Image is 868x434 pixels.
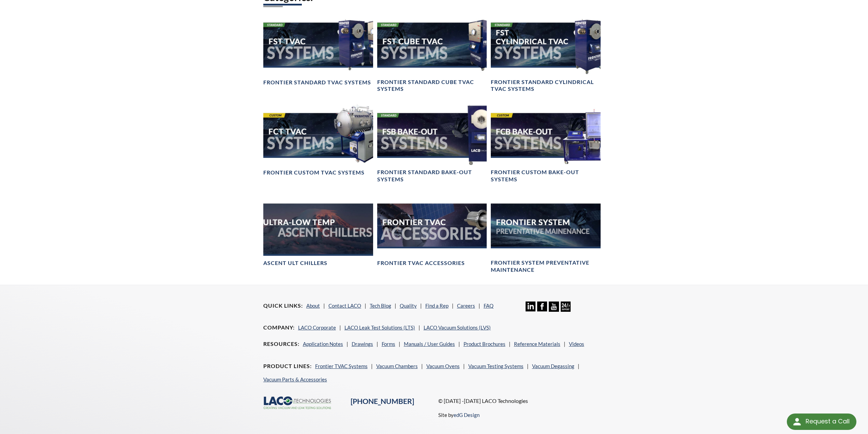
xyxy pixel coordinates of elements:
[303,341,343,347] a: Application Notes
[263,324,295,331] h4: Company
[377,104,487,183] a: FSB Bake-Out Systems headerFrontier Standard Bake-Out Systems
[491,79,601,93] h4: Frontier Standard Cylindrical TVAC Systems
[263,302,303,309] h4: Quick Links
[377,194,487,267] a: Frontier TVAC Accessories headerFrontier TVAC Accessories
[491,104,601,183] a: FCB Bake-Out Systems headerFrontier Custom Bake-Out Systems
[491,194,601,274] a: Frontier System Preventative Maintenance
[424,324,491,331] a: LACO Vacuum Solutions (LVS)
[425,303,448,309] a: Find a Rep
[377,13,487,93] a: FST Cube TVAC Systems headerFrontier Standard Cube TVAC Systems
[377,260,465,267] h4: Frontier TVAC Accessories
[464,341,505,347] a: Product Brochures
[484,303,494,309] a: FAQ
[377,169,487,183] h4: Frontier Standard Bake-Out Systems
[491,259,601,274] h4: Frontier System Preventative Maintenance
[561,302,571,311] img: 24/7 Support Icon
[438,411,480,419] p: Site by
[351,397,414,406] a: [PHONE_NUMBER]
[400,303,417,309] a: Quality
[787,414,856,430] div: Request a Call
[806,414,850,429] div: Request a Call
[454,412,480,418] a: edG Design
[263,363,312,370] h4: Product Lines
[532,363,574,369] a: Vacuum Degassing
[263,376,327,382] a: Vacuum Parts & Accessories
[569,341,584,347] a: Videos
[792,416,803,427] img: round button
[514,341,560,347] a: Reference Materials
[426,363,460,369] a: Vacuum Ovens
[370,303,391,309] a: Tech Blog
[376,363,418,369] a: Vacuum Chambers
[491,13,601,93] a: FST Cylindrical TVAC Systems headerFrontier Standard Cylindrical TVAC Systems
[382,341,395,347] a: Forms
[377,79,487,93] h4: Frontier Standard Cube TVAC Systems
[263,340,299,348] h4: Resources
[328,303,361,309] a: Contact LACO
[315,363,368,369] a: Frontier TVAC Systems
[438,396,605,405] p: © [DATE] -[DATE] LACO Technologies
[263,169,365,176] h4: Frontier Custom TVAC Systems
[491,169,601,183] h4: Frontier Custom Bake-Out Systems
[344,324,415,331] a: LACO Leak Test Solutions (LTS)
[263,104,373,177] a: FCT TVAC Systems headerFrontier Custom TVAC Systems
[298,324,336,331] a: LACO Corporate
[263,79,371,86] h4: Frontier Standard TVAC Systems
[352,341,373,347] a: Drawings
[263,13,373,86] a: FST TVAC Systems headerFrontier Standard TVAC Systems
[263,260,327,267] h4: Ascent ULT Chillers
[306,303,320,309] a: About
[457,303,475,309] a: Careers
[263,194,373,267] a: Ascent ULT Chillers BannerAscent ULT Chillers
[561,307,571,313] a: 24/7 Support
[468,363,524,369] a: Vacuum Testing Systems
[404,341,455,347] a: Manuals / User Guides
